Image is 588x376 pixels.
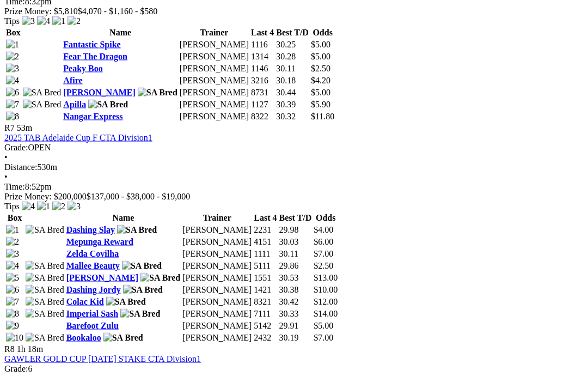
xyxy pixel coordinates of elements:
div: Prize Money: $5,810 [4,7,584,16]
img: 10 [6,333,23,343]
a: Apilla [63,100,86,109]
td: [PERSON_NAME] [182,248,252,259]
div: 530m [4,162,584,172]
td: [PERSON_NAME] [182,332,252,343]
img: SA Bred [123,285,163,295]
img: 3 [68,202,81,211]
img: SA Bred [23,88,62,98]
span: Grade: [4,364,28,373]
td: 1127 [250,99,274,110]
img: 8 [6,112,19,122]
img: 7 [6,100,19,110]
img: SA Bred [140,273,180,283]
div: OPEN [4,143,584,153]
span: $11.80 [311,112,334,121]
td: [PERSON_NAME] [179,111,249,122]
a: [PERSON_NAME] [63,88,135,97]
td: 30.39 [275,99,309,110]
span: 1h 18m [17,344,43,354]
div: 6 [4,364,584,374]
a: Mepunga Reward [66,237,133,246]
div: Prize Money: $200,000 [4,192,584,202]
span: Distance: [4,162,37,172]
span: Tips [4,202,20,211]
img: SA Bred [26,333,64,343]
a: Barefoot Zulu [66,321,119,330]
img: SA Bred [26,285,64,295]
td: 30.11 [279,248,313,259]
span: $14.00 [314,309,338,318]
a: Dashing Slay [66,225,115,234]
td: 1116 [250,39,274,50]
span: Box [8,213,22,222]
span: Time: [4,182,25,191]
td: 2231 [253,225,277,235]
td: 3216 [250,75,274,86]
td: [PERSON_NAME] [182,320,252,331]
img: 8 [6,309,19,319]
td: 30.28 [275,51,309,62]
img: SA Bred [122,261,162,271]
td: 4151 [253,236,277,247]
img: SA Bred [26,273,64,283]
span: Grade: [4,143,28,152]
a: Imperial Sash [66,309,119,318]
td: 8321 [253,296,277,307]
span: Tips [4,16,20,26]
a: Fear The Dragon [63,52,127,61]
td: 29.98 [279,225,313,235]
td: 1111 [253,248,277,259]
td: 30.53 [279,272,313,283]
td: [PERSON_NAME] [182,296,252,307]
img: 1 [52,16,65,26]
td: 1421 [253,284,277,295]
th: Trainer [179,27,249,38]
img: 2 [52,202,65,211]
td: [PERSON_NAME] [182,225,252,235]
span: $5.00 [311,52,330,61]
img: 3 [6,249,19,259]
td: [PERSON_NAME] [182,260,252,271]
td: [PERSON_NAME] [179,87,249,98]
td: [PERSON_NAME] [182,284,252,295]
img: 1 [6,225,19,235]
img: 2 [6,52,19,62]
td: [PERSON_NAME] [179,75,249,86]
span: $2.50 [314,261,333,270]
a: Bookaloo [66,333,101,342]
td: 30.18 [275,75,309,86]
span: $6.00 [314,237,333,246]
img: 4 [22,202,35,211]
th: Odds [310,27,335,38]
td: [PERSON_NAME] [179,39,249,50]
td: 30.32 [275,111,309,122]
td: 30.19 [279,332,313,343]
span: R7 [4,123,15,132]
td: 29.86 [279,260,313,271]
td: 1551 [253,272,277,283]
td: [PERSON_NAME] [179,99,249,110]
a: Fantastic Spike [63,40,120,49]
img: 6 [6,285,19,295]
td: [PERSON_NAME] [182,272,252,283]
td: 1314 [250,51,274,62]
a: GAWLER GOLD CUP [DATE] STAKE CTA Division1 [4,354,201,363]
span: $4.00 [314,225,333,234]
img: SA Bred [120,309,160,319]
span: Box [6,28,21,37]
td: 29.91 [279,320,313,331]
img: SA Bred [26,261,64,271]
span: $2.50 [311,64,330,73]
td: 5111 [253,260,277,271]
td: 8322 [250,111,274,122]
td: 30.03 [279,236,313,247]
img: 2 [6,237,19,247]
img: 5 [6,273,19,283]
th: Name [66,213,181,223]
span: $5.00 [311,40,330,49]
a: Colac Kid [66,297,104,306]
span: R8 [4,344,15,354]
span: $13.00 [314,273,338,282]
img: 7 [6,297,19,307]
img: SA Bred [88,100,128,110]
